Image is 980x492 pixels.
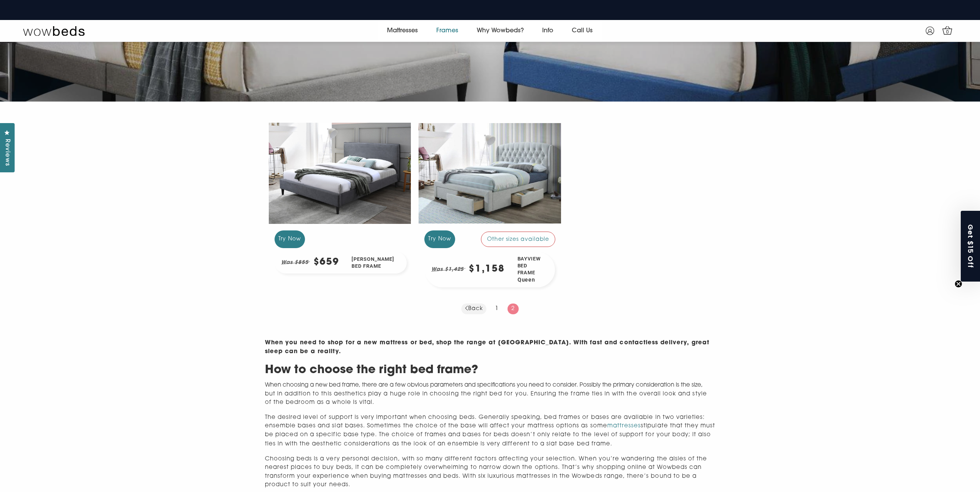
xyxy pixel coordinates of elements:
a: 0 [941,23,954,37]
div: $1,158 [469,265,504,274]
div: Try Now [275,230,305,248]
span: Choosing beds is a very personal decision, with so many different factors affecting your selectio... [265,456,707,488]
div: Bayview Bed Frame [511,252,555,287]
a: Try Now Was $855 $659 [PERSON_NAME] Bed Frame [269,120,411,280]
a: Call Us [563,20,602,42]
a: Why Wowbeds? [467,20,533,42]
div: Get $15 OffClose teaser [961,211,980,282]
div: Try Now [424,230,455,248]
span: stipulate that they must be placed on a specific base type. The choice of frames and bases for be... [265,423,715,447]
span: Reviews [2,139,12,166]
em: Was $855 [281,258,310,267]
a: Page 2 [508,304,519,314]
nav: Pagination [265,304,715,314]
h2: How to choose the right bed frame? [265,362,715,378]
a: Previous page [461,304,487,314]
span: Queen [518,276,543,284]
span: The desired level of support is very important when choosing beds. Generally speaking, bed frames... [265,415,705,429]
button: Close teaser [955,280,962,288]
a: Frames [427,20,467,42]
a: Mattresses [378,20,427,42]
strong: When you need to shop for a new mattress or bed, shop the range at [GEOGRAPHIC_DATA]. With fast a... [265,340,709,355]
a: mattresses [607,423,641,429]
span: 0 [944,28,952,36]
a: Try Now Other sizes available Was $1,425 $1,158 Bayview Bed FrameQueen [419,120,561,294]
a: Page 1 [491,304,503,314]
span: , but in addition to this aesthetics play a huge role in choosing the right bed for you. Ensuring... [265,382,707,405]
em: Was $1,425 [431,265,466,274]
div: $659 [313,258,339,267]
div: Other sizes available [481,232,556,247]
div: [PERSON_NAME] Bed Frame [345,252,407,273]
a: Info [533,20,563,42]
span: Get $15 Off [966,224,976,268]
img: Wow Beds Logo [23,25,85,36]
p: When choosing a new bed frame, there are a few obvious parameters and specifications you need to ... [265,381,715,407]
